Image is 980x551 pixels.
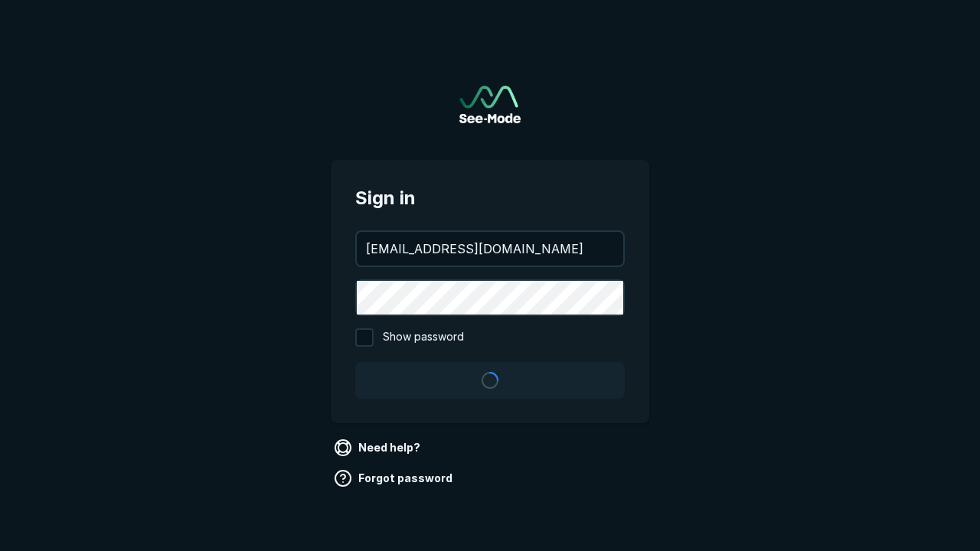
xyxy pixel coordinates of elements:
img: See-Mode Logo [459,86,521,123]
input: your@email.com [357,232,623,266]
a: Need help? [331,435,426,460]
a: Go to sign in [459,86,521,123]
span: Show password [383,328,464,347]
a: Forgot password [331,466,459,491]
span: Sign in [355,184,625,212]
